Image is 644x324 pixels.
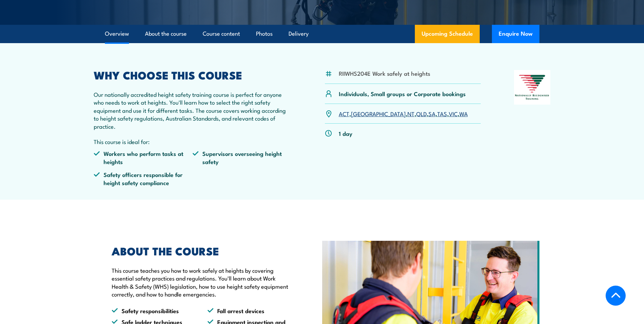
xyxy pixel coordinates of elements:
[351,109,406,118] a: [GEOGRAPHIC_DATA]
[207,307,291,314] li: Fall arrest devices
[449,109,458,118] a: VIC
[192,149,292,165] li: Supervisors overseeing height safety
[437,109,447,118] a: TAS
[339,110,468,118] p: , , , , , , ,
[256,25,273,43] a: Photos
[112,266,291,298] p: This course teaches you how to work safely at heights by covering essential safety practices and ...
[105,25,129,43] a: Overview
[459,109,468,118] a: WA
[112,246,291,255] h2: ABOUT THE COURSE
[339,90,466,97] p: Individuals, Small groups or Corporate bookings
[94,138,292,145] p: This course is ideal for:
[339,109,349,118] a: ACT
[94,149,193,165] li: Workers who perform tasks at heights
[407,109,415,118] a: NT
[203,25,240,43] a: Course content
[145,25,187,43] a: About the course
[94,170,193,186] li: Safety officers responsible for height safety compliance
[514,70,551,105] img: Nationally Recognised Training logo.
[112,307,195,314] li: Safety responsibilities
[289,25,309,43] a: Delivery
[416,109,427,118] a: QLD
[492,25,539,43] button: Enquire Now
[339,69,430,77] li: RIIWHS204E Work safely at heights
[428,109,436,118] a: SA
[94,90,292,130] p: Our nationally accredited height safety training course is perfect for anyone who needs to work a...
[94,70,292,79] h2: WHY CHOOSE THIS COURSE
[415,25,480,43] a: Upcoming Schedule
[339,129,352,137] p: 1 day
